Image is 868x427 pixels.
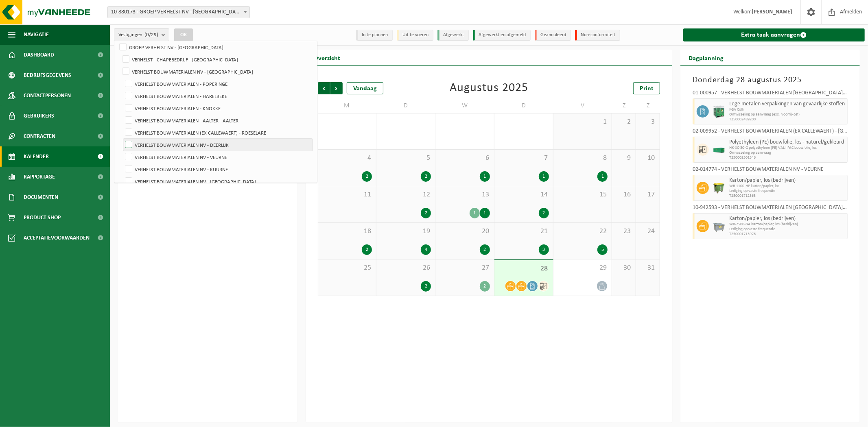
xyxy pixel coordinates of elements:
[123,175,313,187] label: VERHELST BOUWMATERIALEN NV - [GEOGRAPHIC_DATA]
[347,82,383,94] div: Vandaag
[123,163,313,175] label: VERHELST BOUWMATERIALEN NV - KUURNE
[693,74,848,86] h3: Donderdag 28 augustus 2025
[558,154,608,163] span: 8
[123,151,313,163] label: VERHELST BOUWMATERIALEN NV - VEURNE
[558,118,608,126] span: 1
[362,171,372,182] div: 2
[729,184,845,189] span: WB-1100-HP karton/papier, los
[729,194,845,198] span: T250001712363
[693,129,848,137] div: 02-009952 - VERHELST BOUWMATERIALEN (EX CALLEWAERT) - [GEOGRAPHIC_DATA]
[480,171,490,182] div: 1
[640,85,654,92] span: Print
[713,147,725,153] img: HK-XC-30-GN-00
[480,244,490,255] div: 2
[640,227,656,236] span: 24
[539,208,549,218] div: 2
[575,30,620,41] li: Non-conformiteit
[120,65,312,78] label: VERHELST BOUWMATERIALEN NV - [GEOGRAPHIC_DATA]
[636,98,660,113] td: Z
[24,146,49,167] span: Kalender
[439,154,490,163] span: 6
[24,187,58,207] span: Documenten
[729,189,845,194] span: Lediging op vaste frequentie
[123,126,313,139] label: VERHELST BOUWMATERIALEN (EX CALLEWAERT) - ROESELARE
[535,30,571,41] li: Geannuleerd
[439,227,490,236] span: 20
[322,264,372,272] span: 25
[729,216,845,222] span: Karton/papier, los (bedrijven)
[421,281,431,292] div: 2
[174,28,193,41] button: OK
[729,146,845,150] span: HK-XC-30-G polyethyleen (PE) VAL I PAC bouwfolie, los
[470,208,480,218] div: 1
[558,227,608,236] span: 22
[24,65,71,85] span: Bedrijfsgegevens
[362,244,372,255] div: 2
[729,107,845,112] span: KGA Colli
[597,171,608,182] div: 1
[480,281,490,292] div: 2
[597,244,608,255] div: 5
[729,112,845,117] span: Omwisseling op aanvraag (excl. voorrijkost)
[397,30,433,41] li: Uit te voeren
[693,167,848,175] div: 02-014774 - VERHELST BOUWMATERIALEN NV - VEURNE
[612,98,636,113] td: Z
[421,244,431,255] div: 4
[306,50,348,65] h2: Overzicht
[553,98,612,113] td: V
[680,50,732,65] h2: Dagplanning
[123,139,313,151] label: VERHELST BOUWMATERIALEN NV - DEERLIJK
[123,114,313,126] label: VERHELST BOUWMATERIALEN - AALTER - AALTER
[380,154,431,163] span: 5
[118,29,158,41] span: Vestigingen
[123,102,313,114] label: VERHELST BOUWMATERIALEN - KNOKKE
[24,85,71,106] span: Contactpersonen
[729,232,845,237] span: T250001713976
[640,118,656,126] span: 3
[421,171,431,182] div: 2
[494,98,553,113] td: D
[118,41,312,53] label: GROEP VERHELST NV - [GEOGRAPHIC_DATA]
[439,190,490,199] span: 13
[640,264,656,272] span: 31
[616,154,632,163] span: 9
[729,101,845,107] span: Lege metalen verpakkingen van gevaarlijke stoffen
[24,228,90,248] span: Acceptatievoorwaarden
[616,190,632,199] span: 16
[558,190,608,199] span: 15
[330,82,343,94] span: Volgende
[633,82,660,94] a: Print
[421,208,431,218] div: 2
[498,190,549,199] span: 14
[498,264,549,273] span: 28
[640,190,656,199] span: 17
[322,227,372,236] span: 18
[24,106,54,126] span: Gebruikers
[450,82,528,94] div: Augustus 2025
[380,227,431,236] span: 19
[318,98,377,113] td: M
[480,208,490,218] div: 1
[123,78,313,90] label: VERHELST BOUWMATERIALEN - POPERINGE
[640,154,656,163] span: 10
[322,190,372,199] span: 11
[729,222,845,227] span: WB-2500-GA karton/papier, los (bedrijven)
[24,126,55,146] span: Contracten
[539,171,549,182] div: 1
[729,227,845,232] span: Lediging op vaste frequentie
[752,9,792,15] strong: [PERSON_NAME]
[558,264,608,272] span: 29
[693,90,848,98] div: 01-000957 - VERHELST BOUWMATERIALEN [GEOGRAPHIC_DATA] - [GEOGRAPHIC_DATA]
[356,30,393,41] li: In te plannen
[729,155,845,160] span: T250002501346
[114,28,169,41] button: Vestigingen(0/29)
[144,32,158,37] count: (0/29)
[437,30,469,41] li: Afgewerkt
[539,244,549,255] div: 3
[322,154,372,163] span: 4
[380,190,431,199] span: 12
[729,139,845,146] span: Polyethyleen (PE) bouwfolie, los - naturel/gekleurd
[120,53,312,65] label: VERHELST - CHAPEBEDRIJF - [GEOGRAPHIC_DATA]
[435,98,494,113] td: W
[729,177,845,184] span: Karton/papier, los (bedrijven)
